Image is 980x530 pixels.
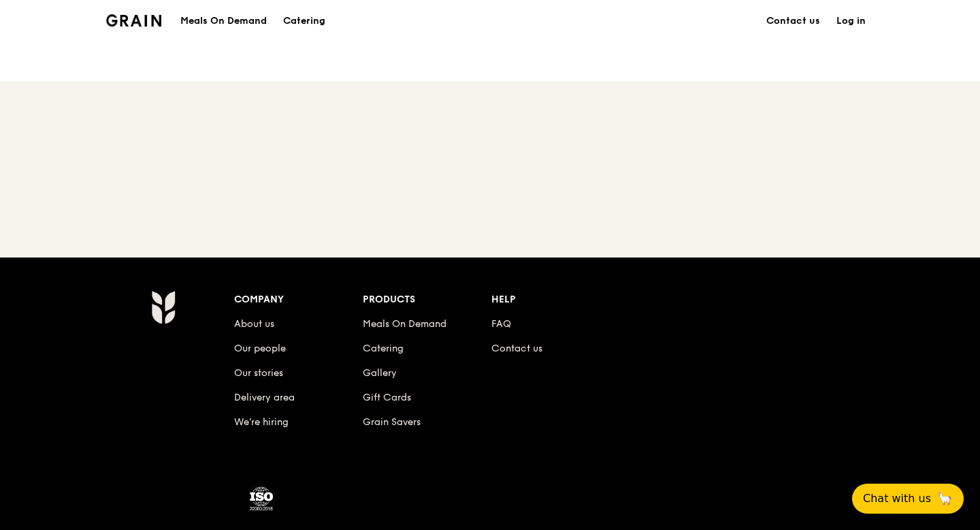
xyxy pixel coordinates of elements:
[758,1,828,42] a: Contact us
[363,318,446,330] a: Meals On Demand
[283,1,325,42] div: Catering
[234,290,363,309] div: Company
[936,490,953,507] span: 🦙
[491,343,542,354] a: Contact us
[248,485,275,512] img: ISO Certified
[275,1,333,42] a: Catering
[363,367,397,379] a: Gallery
[234,343,286,354] a: Our people
[151,290,175,324] img: Grain
[234,318,274,330] a: About us
[234,392,295,403] a: Delivery area
[234,416,289,428] a: We’re hiring
[234,367,283,379] a: Our stories
[363,290,491,309] div: Products
[491,318,511,330] a: FAQ
[363,392,411,403] a: Gift Cards
[828,1,874,42] a: Log in
[106,14,161,27] img: Grain
[491,290,620,309] div: Help
[363,416,421,428] a: Grain Savers
[363,343,404,354] a: Catering
[180,14,267,28] h1: Meals On Demand
[852,484,964,514] button: Chat with us🦙
[172,14,275,28] a: Meals On Demand
[863,490,931,507] span: Chat with us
